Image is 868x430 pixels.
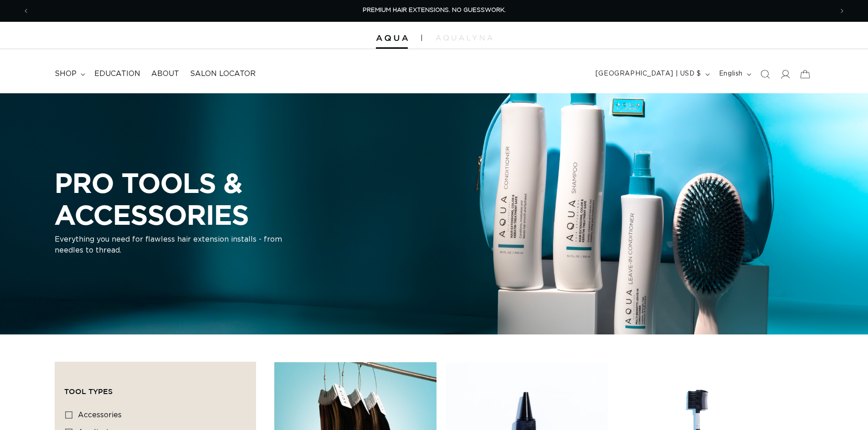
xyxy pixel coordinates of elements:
[146,64,185,84] a: About
[185,64,261,84] a: Salon Locator
[832,2,852,20] button: Next announcement
[64,371,247,404] summary: Tool Types (0 selected)
[89,64,146,84] a: Education
[376,35,408,41] img: Aqua Hair Extensions
[55,69,77,79] span: shop
[49,64,89,84] summary: shop
[16,2,36,20] button: Previous announcement
[755,64,775,84] summary: Search
[596,69,701,79] span: [GEOGRAPHIC_DATA] | USD $
[55,167,401,230] h2: PRO TOOLS & ACCESSORIES
[714,66,755,83] button: English
[590,66,714,83] button: [GEOGRAPHIC_DATA] | USD $
[436,35,493,40] img: aqualyna.com
[64,387,113,395] span: Tool Types
[94,69,140,79] span: Education
[151,69,179,79] span: About
[55,234,282,256] p: Everything you need for flawless hair extension installs - from needles to thread.
[190,69,256,79] span: Salon Locator
[719,69,743,79] span: English
[78,411,122,419] span: accessories
[363,7,506,13] span: PREMIUM HAIR EXTENSIONS. NO GUESSWORK.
